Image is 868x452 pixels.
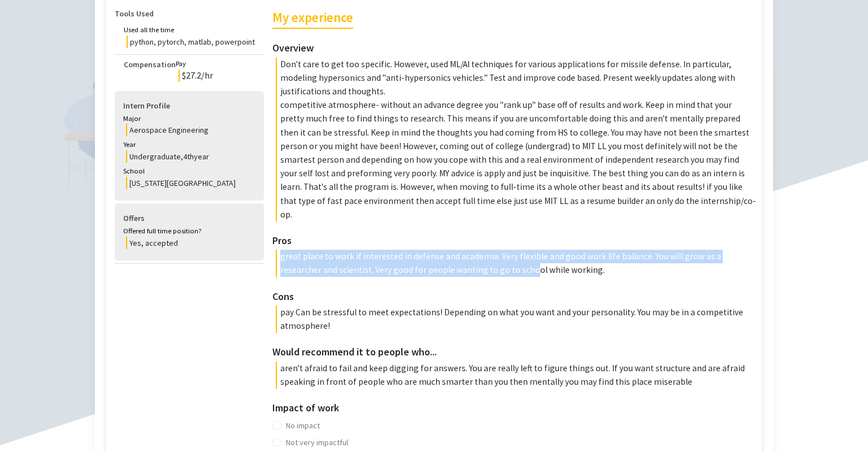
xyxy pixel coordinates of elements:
span: $ [182,69,186,81]
span: /hr [201,69,213,81]
div: python, pytorch, matlab, powerpoint [127,36,255,48]
h3: Pros [272,233,756,249]
p: great place to work if interested in defense and academia. Very flexible and good work life balan... [276,250,756,277]
div: Year [123,139,255,150]
div: Used all the time [124,24,255,36]
h4: Tools Used [115,7,264,20]
div: Used all the timepython, pytorch, matlab, powerpoint [115,21,264,54]
h4: Compensation [124,58,176,84]
p: Don't care to get too specific. However, used ML/AI techniques for various applications for missi... [276,58,756,99]
h2: My experience [272,7,353,29]
div: CompensationPay$27.2/hr [115,55,264,88]
div: School [123,166,255,177]
h3: Impact of work [272,400,756,416]
span: 27.2 [182,69,201,81]
div: Pay [176,58,213,69]
h3: Cons [272,289,756,305]
h3: Would recommend it to people who... [272,344,756,360]
p: pay Can be stressful to meet expectations! Depending on what you want and your personality. You m... [276,306,756,333]
div: [US_STATE][GEOGRAPHIC_DATA] [126,177,255,189]
h4: Offers [123,212,255,224]
div: Aerospace Engineering [126,124,255,136]
div: Yes, accepted [126,237,255,249]
div: Undergraduate , 4th year [126,150,255,163]
p: competitive atmosphere- without an advance degree you "rank up" base off of results and work. Kee... [276,98,756,221]
h4: Intern Profile [123,99,255,112]
p: aren't afraid to fail and keep digging for answers. You are really left to figure things out. If ... [276,362,756,389]
h3: Overview [272,40,756,56]
div: Offered full time position? [123,225,255,237]
div: Major [123,113,255,124]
